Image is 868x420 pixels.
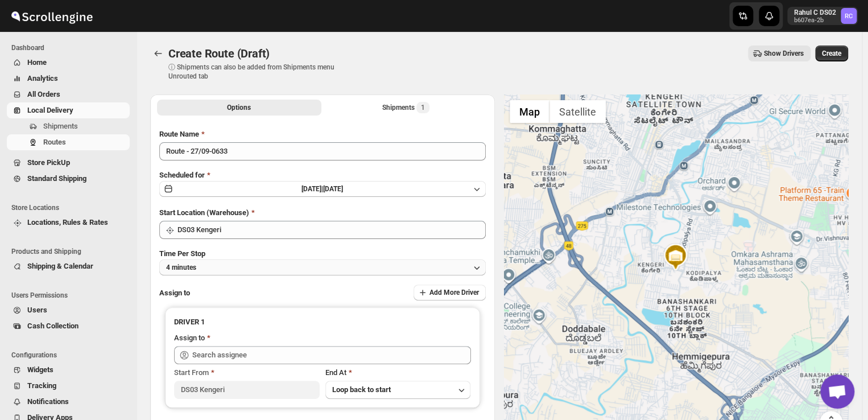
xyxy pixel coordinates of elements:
span: Add More Driver [429,288,479,297]
span: Users Permissions [11,291,131,300]
span: [DATE] [323,185,343,193]
input: Search assignee [192,346,471,364]
button: Create [815,46,848,61]
span: Products and Shipping [11,247,131,256]
button: Users [7,302,130,318]
button: Shipping & Calendar [7,258,130,274]
button: All Route Options [157,100,321,116]
span: Store Locations [11,203,131,212]
button: Loop back to start [325,381,471,399]
input: Eg: Bengaluru Route [159,142,486,160]
button: All Orders [7,87,130,102]
button: Show satellite imagery [549,100,606,123]
span: Configurations [11,351,131,360]
span: Assign to [159,289,190,297]
span: Locations, Rules & Rates [27,218,108,227]
button: [DATE]|[DATE] [159,181,486,197]
span: Loop back to start [332,385,391,394]
button: Show street map [510,100,549,123]
span: 4 minutes [166,263,196,272]
div: Open chat [820,374,854,409]
div: Shipments [382,102,429,113]
p: b607ea-2b [794,17,836,24]
span: Notifications [27,397,69,406]
span: Show Drivers [764,49,804,58]
span: Standard Shipping [27,174,86,183]
img: ScrollEngine [9,2,94,30]
span: Start Location (Warehouse) [159,208,249,217]
span: Route Name [159,130,199,138]
button: Routes [7,134,130,150]
span: Dashboard [11,43,131,52]
span: Store PickUp [27,158,70,167]
span: Home [27,58,47,67]
button: 4 minutes [159,260,486,275]
span: All Orders [27,90,60,98]
button: Home [7,55,130,71]
div: End At [325,367,471,378]
button: Show Drivers [748,46,811,61]
span: Users [27,306,47,314]
span: Rahul C DS02 [841,8,857,24]
button: Widgets [7,362,130,378]
span: Routes [43,138,66,146]
span: Start From [174,368,209,377]
span: Analytics [27,74,58,83]
p: Rahul C DS02 [794,8,836,17]
button: Routes [150,46,166,61]
button: Cash Collection [7,318,130,334]
div: Assign to [174,332,205,344]
span: Time Per Stop [159,249,205,258]
span: Options [227,103,251,112]
h3: DRIVER 1 [174,316,471,328]
span: Tracking [27,381,56,390]
span: Cash Collection [27,322,78,330]
button: Locations, Rules & Rates [7,215,130,230]
input: Search location [177,221,486,239]
text: RC [845,13,853,20]
button: Analytics [7,71,130,87]
span: 1 [421,103,425,112]
button: Notifications [7,394,130,410]
button: User menu [787,7,858,25]
button: Shipments [7,118,130,134]
span: Scheduled for [159,171,205,179]
span: Widgets [27,365,53,374]
span: Local Delivery [27,106,73,114]
span: [DATE] | [301,185,323,193]
span: Shipments [43,122,78,130]
button: Add More Driver [414,285,486,300]
p: ⓘ Shipments can also be added from Shipments menu Unrouted tab [168,63,348,81]
span: Create [822,49,841,58]
span: Create Route (Draft) [168,47,270,60]
button: Tracking [7,378,130,394]
span: Shipping & Calendar [27,262,93,270]
button: Selected Shipments [324,100,488,116]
